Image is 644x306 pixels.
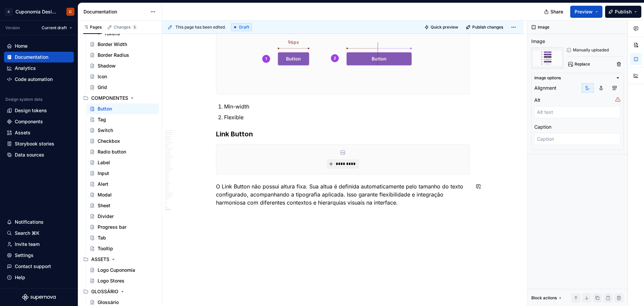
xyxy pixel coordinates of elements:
a: Checkbox [87,136,159,146]
div: Assets [15,129,31,136]
a: Progress bar [87,222,159,232]
div: Tooltip [98,245,113,252]
div: GLOSSÁRIO [80,286,159,297]
div: Search ⌘K [15,230,40,236]
a: Analytics [4,63,74,74]
div: Logo Stores [98,277,124,284]
a: Documentation [4,52,74,62]
div: Version [5,25,20,31]
a: Logo Stores [87,275,159,286]
div: Image [531,38,545,45]
div: Alt [534,97,540,103]
a: Home [4,41,74,51]
div: Manually uploaded [566,47,624,53]
p: O Link Button não possui altura fixa. Sua altua é definida automaticamente pelo tamanho do texto ... [216,182,470,207]
span: Publish changes [472,25,503,30]
a: Sheet [87,200,159,211]
a: Tab [87,232,159,243]
a: Components [4,116,74,127]
a: Alert [87,179,159,189]
div: Tab [98,234,106,241]
div: Modal [98,191,112,198]
div: Caption [534,124,551,130]
button: Publish [605,6,641,18]
a: Input [87,168,159,179]
button: Search ⌘K [4,228,74,238]
a: Invite team [4,239,74,250]
div: Analytics [15,65,36,72]
button: Help [4,272,74,283]
div: Tag [98,116,106,123]
strong: Link Button [216,130,253,138]
div: Image options [534,75,561,81]
a: Data sources [4,149,74,160]
a: Modal [87,189,159,200]
a: Settings [4,250,74,261]
div: Settings [15,252,34,259]
div: Alignment [534,85,556,91]
a: Divider [87,211,159,222]
a: Shadow [87,60,159,71]
span: Quick preview [431,25,458,30]
div: Changes [114,25,137,30]
a: Radio button [87,146,159,157]
div: Home [15,43,28,49]
svg: Supernova Logo [22,294,56,301]
div: C [5,8,13,16]
button: Publish changes [464,23,506,32]
div: Glossário [98,299,119,306]
div: Logo Cuponomia [98,267,135,273]
div: Input [98,170,109,177]
div: ASSETS [80,254,159,265]
button: Current draft [39,23,75,33]
button: Image options [534,75,621,81]
div: Icon [98,73,107,80]
div: Code automation [15,76,53,83]
div: Block actions [531,293,563,303]
div: Radio button [98,148,126,155]
a: Tag [87,114,159,125]
div: Cuponomia Design System [15,8,58,15]
a: Grid [87,82,159,93]
div: ASSETS [91,256,109,263]
div: GLOSSÁRIO [91,288,118,295]
a: Button [87,103,159,114]
a: Code automation [4,74,74,85]
a: Design tokens [4,105,74,116]
div: Notifications [15,219,44,225]
a: Border Radius [87,50,159,60]
span: Share [550,8,563,15]
div: Progress bar [98,224,126,230]
span: Publish [615,8,632,15]
div: Pages [83,25,102,30]
button: Contact support [4,261,74,272]
a: Assets [4,127,74,138]
div: Border Width [98,41,127,48]
a: Label [87,157,159,168]
div: Invite team [15,241,40,248]
div: Components [15,118,43,125]
a: Icon [87,71,159,82]
div: Contact support [15,263,51,270]
button: Quick preview [422,23,461,32]
div: Label [98,159,110,166]
span: Draft [239,25,249,30]
div: Documentation [84,8,147,15]
img: 4127402d-9baa-4d95-81e7-047347b0a409.png [216,16,469,94]
span: Current draft [42,25,67,31]
button: Share [541,6,568,18]
button: Preview [570,6,602,18]
div: Border Radius [98,52,129,58]
div: Grid [98,84,107,91]
div: Shadow [98,62,116,69]
img: 46e3e399-4a0e-4cca-a648-438b3936f73b.png [531,47,563,69]
span: Preview [575,8,593,15]
a: Switch [87,125,159,136]
a: Tooltip [87,243,159,254]
span: 5 [132,25,137,30]
button: CCuponomia Design SystemC [1,4,76,19]
div: Alert [98,181,108,187]
div: Checkbox [98,138,120,144]
button: Replace [566,59,593,69]
div: C [69,9,72,14]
